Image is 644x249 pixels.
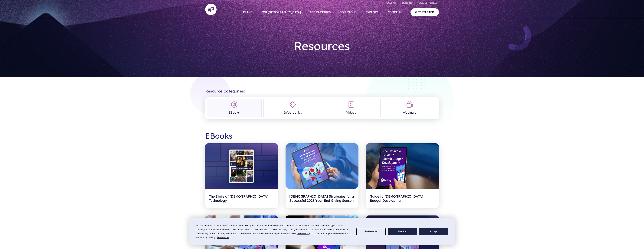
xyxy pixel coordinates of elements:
[243,6,252,19] a: PLANS
[266,99,320,117] a: Infographics
[356,228,385,235] button: Preferences
[388,6,402,19] a: COMPANY
[267,36,378,56] h1: Resources
[189,218,455,245] div: Cookie Consent Prompt
[388,228,417,235] button: Decline
[205,128,439,143] h2: EBooks
[370,192,435,204] h2: Guide to [DEMOGRAPHIC_DATA] Budget Development
[261,6,301,19] a: FOR [DEMOGRAPHIC_DATA]
[289,101,296,108] img: Infographics Icon
[286,143,358,189] img: year end giving season strategies for churches ebook
[310,6,331,19] a: FOR PARISHES
[231,101,238,108] img: EBooks Icon
[348,101,355,108] img: Videos Icon
[205,86,439,93] h2: Resource Categories:
[217,236,229,239] span: Preferences
[365,6,379,19] a: EXPLORE
[196,224,352,240] div: We use essential cookies to make our site work. With your consent, we may also use non-essential ...
[366,143,439,208] a: Guide to [DEMOGRAPHIC_DATA] Budget Development
[289,192,355,204] h2: [DEMOGRAPHIC_DATA] Strategies for a Successful 2023 Year-End Giving Season
[382,99,437,117] a: Webinars
[340,6,357,19] a: SOLUTIONS
[286,143,358,208] a: year end giving season strategies for churches ebook[DEMOGRAPHIC_DATA] Strategies for a Successfu...
[406,101,413,108] img: Webinars Icon
[297,232,310,235] span: Cookie Policy
[410,8,439,16] a: GET STARTED
[419,228,448,235] button: Accept
[205,143,278,208] a: The State of [DEMOGRAPHIC_DATA] Technology
[207,99,262,117] a: EBooks
[209,192,274,204] h2: The State of [DEMOGRAPHIC_DATA] Technology
[324,99,378,117] a: Videos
